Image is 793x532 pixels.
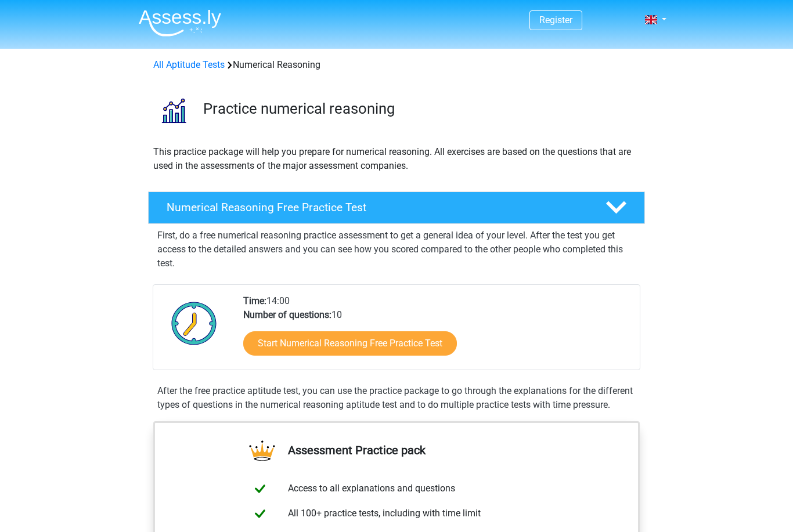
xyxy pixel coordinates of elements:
b: Time: [243,295,266,306]
img: Clock [165,294,224,352]
img: Assessly [139,9,221,37]
a: Register [539,15,572,26]
b: Number of questions: [243,309,331,320]
h3: Practice numerical reasoning [203,100,636,118]
h4: Numerical Reasoning Free Practice Test [167,201,587,214]
div: Numerical Reasoning [149,58,644,72]
a: All Aptitude Tests [153,59,225,70]
img: numerical reasoning [149,86,198,135]
a: Numerical Reasoning Free Practice Test [143,191,650,224]
p: This practice package will help you prepare for numerical reasoning. All exercises are based on t... [153,145,640,173]
p: First, do a free numerical reasoning practice assessment to get a general idea of your level. Aft... [157,229,636,270]
div: 14:00 10 [235,294,639,370]
a: Start Numerical Reasoning Free Practice Test [243,331,457,356]
div: After the free practice aptitude test, you can use the practice package to go through the explana... [153,384,640,412]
